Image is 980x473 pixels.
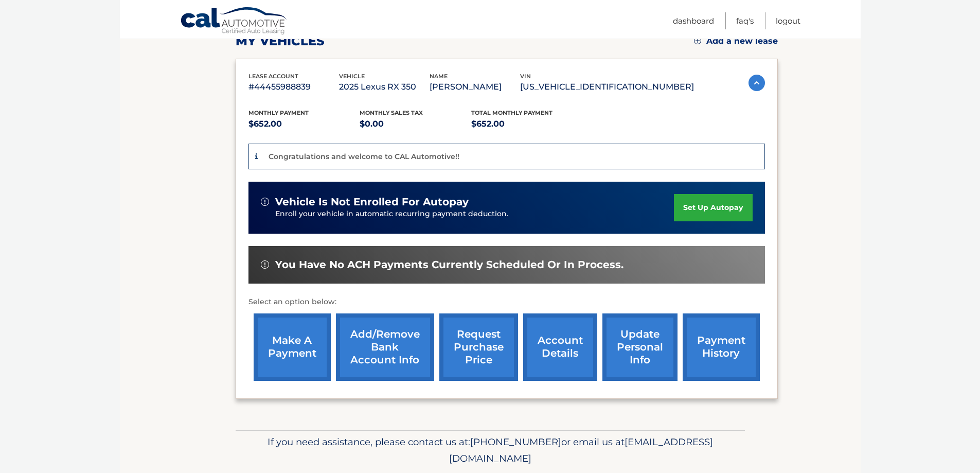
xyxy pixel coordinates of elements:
p: Congratulations and welcome to CAL Automotive!! [269,152,459,161]
a: Logout [776,12,800,29]
span: Total Monthly Payment [471,109,553,116]
a: account details [523,313,597,381]
a: set up autopay [674,194,752,221]
a: FAQ's [736,12,754,29]
a: make a payment [254,313,331,381]
img: add.svg [694,37,701,44]
span: Monthly sales Tax [360,109,423,116]
p: 2025 Lexus RX 350 [339,80,430,94]
a: Dashboard [673,12,714,29]
span: name [430,73,448,80]
span: vehicle [339,73,365,80]
p: #44455988839 [248,80,339,94]
p: $0.00 [360,117,471,131]
p: $652.00 [471,117,583,131]
img: alert-white.svg [261,198,269,206]
a: Add/Remove bank account info [336,313,434,381]
p: Select an option below: [248,296,765,308]
p: $652.00 [248,117,360,131]
span: vin [520,73,531,80]
p: [US_VEHICLE_IDENTIFICATION_NUMBER] [520,80,694,94]
a: Cal Automotive [180,7,288,37]
span: You have no ACH payments currently scheduled or in process. [275,258,623,271]
span: lease account [248,73,298,80]
span: [PHONE_NUMBER] [470,436,561,448]
a: Add a new lease [694,36,778,46]
a: update personal info [602,313,678,381]
p: Enroll your vehicle in automatic recurring payment deduction. [275,208,674,220]
a: payment history [683,313,760,381]
span: vehicle is not enrolled for autopay [275,196,469,208]
p: [PERSON_NAME] [430,80,520,94]
a: request purchase price [439,313,518,381]
p: If you need assistance, please contact us at: or email us at [242,434,738,467]
span: Monthly Payment [248,109,309,116]
h2: my vehicles [236,33,325,49]
img: alert-white.svg [261,260,269,269]
img: accordion-active.svg [749,75,765,91]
